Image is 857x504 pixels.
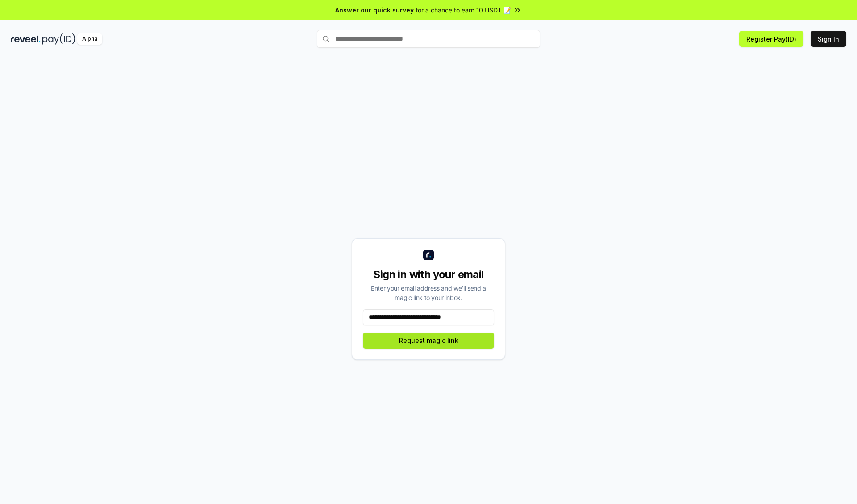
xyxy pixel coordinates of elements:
button: Register Pay(ID) [739,31,803,47]
span: Answer our quick survey [335,5,414,15]
div: Enter your email address and we’ll send a magic link to your inbox. [363,283,494,302]
button: Request magic link [363,333,494,349]
img: pay_id [42,33,75,45]
div: Sign in with your email [363,267,494,282]
span: for a chance to earn 10 USDT 📝 [416,5,511,15]
img: reveel_dark [11,33,41,45]
button: Sign In [811,31,846,47]
div: Alpha [77,33,102,45]
img: logo_small [423,250,434,260]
